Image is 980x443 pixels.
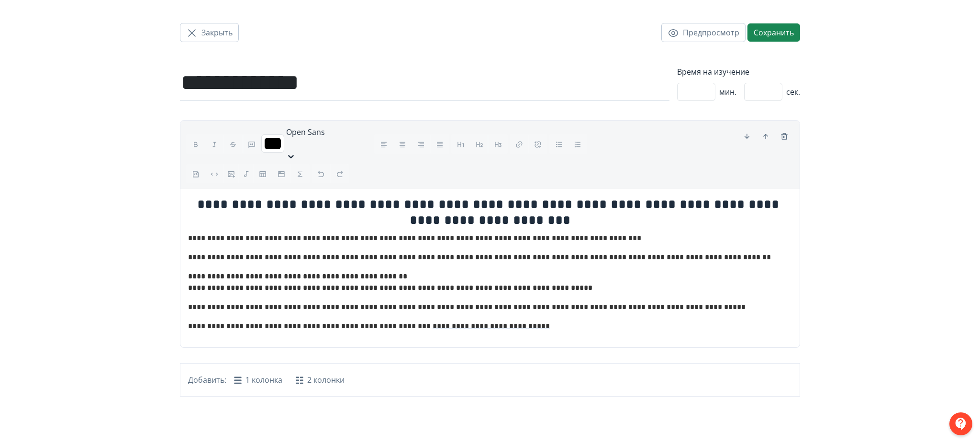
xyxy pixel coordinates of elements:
button: Закрыть [180,23,239,42]
label: Время на изучение [677,66,800,78]
button: Сохранить [747,23,800,42]
button: 1 колонка [228,371,288,388]
span: Предпросмотр [683,27,739,38]
div: мин. [677,83,736,101]
div: сек. [744,83,800,101]
span: Open Sans [286,127,325,137]
button: Предпросмотр [661,23,746,42]
span: Закрыть [201,27,233,38]
span: Добавить: [188,374,226,386]
button: 2 колонки [290,371,350,388]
